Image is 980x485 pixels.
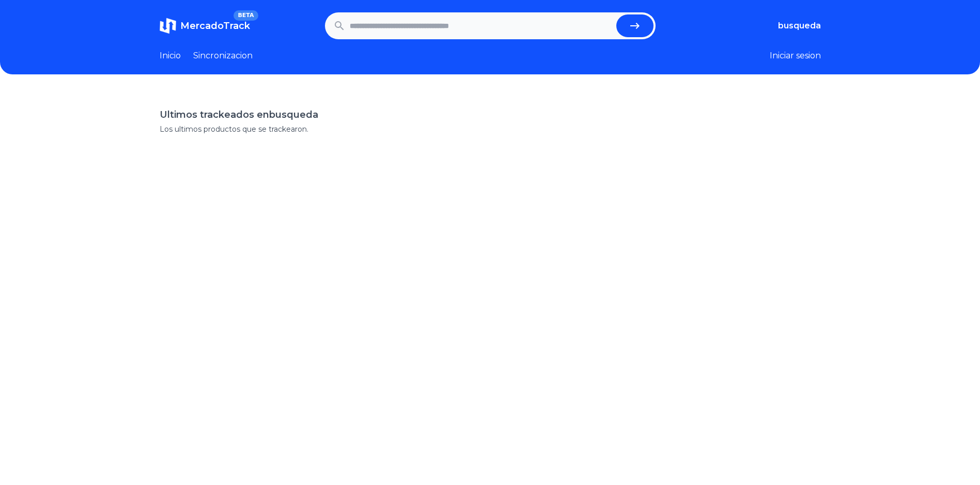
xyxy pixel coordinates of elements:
[778,20,821,32] button: busqueda
[770,50,821,62] button: Iniciar sesion
[160,107,821,122] h1: Ultimos trackeados en busqueda
[193,50,253,62] a: Sincronizacion
[180,20,250,32] span: MercadoTrack
[160,50,181,62] a: Inicio
[160,18,176,34] img: MercadoTrack
[160,18,250,34] a: MercadoTrackBETA
[234,10,258,21] span: BETA
[160,124,821,134] p: Los ultimos productos que se trackearon.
